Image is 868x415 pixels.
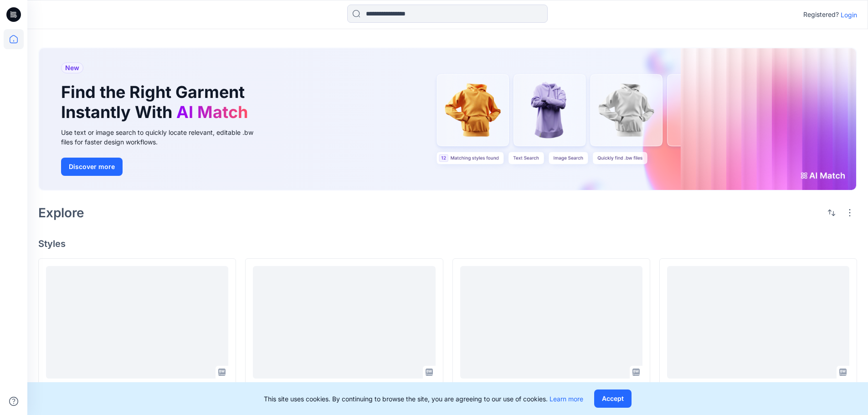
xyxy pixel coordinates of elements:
p: Login [841,10,857,20]
h4: Styles [38,238,857,249]
button: Accept [594,389,632,408]
p: This site uses cookies. By continuing to browse the site, you are agreeing to our use of cookies. [264,394,583,404]
a: Learn more [550,395,583,403]
button: Discover more [61,158,123,176]
span: AI Match [176,102,248,122]
p: Registered? [803,9,839,20]
h1: Find the Right Garment Instantly With [61,82,252,122]
h2: Explore [38,205,84,220]
span: New [65,62,79,73]
div: Use text or image search to quickly locate relevant, editable .bw files for faster design workflows. [61,128,266,147]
